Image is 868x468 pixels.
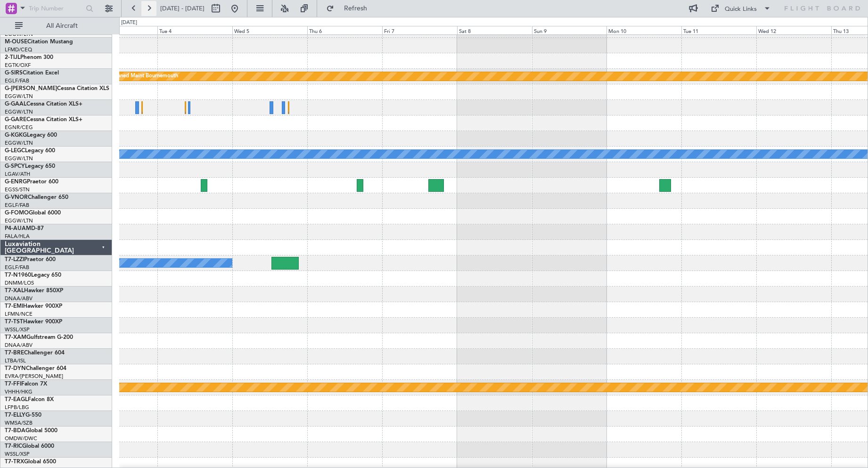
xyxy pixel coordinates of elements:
[5,101,82,107] a: G-GAALCessna Citation XLS+
[606,26,681,34] div: Mon 10
[5,39,27,45] span: M-OUSE
[5,217,33,224] a: EGGW/LTN
[5,357,26,364] a: LTBA/ISL
[5,319,23,325] span: T7-TST
[5,412,25,418] span: T7-ELLY
[5,117,82,123] a: G-GARECessna Citation XLS+
[756,26,831,34] div: Wed 12
[5,404,29,411] a: LFPB/LBG
[5,443,22,449] span: T7-RIC
[5,210,29,216] span: G-FOMO
[232,26,307,34] div: Wed 5
[29,1,83,16] input: Trip Number
[5,272,31,278] span: T7-N1960
[5,272,61,278] a: T7-N1960Legacy 650
[725,5,757,14] div: Quick Links
[5,55,20,60] span: 2-TIJL
[5,366,66,371] a: T7-DYNChallenger 604
[681,26,756,34] div: Tue 11
[5,124,33,131] a: EGNR/CEG
[157,26,232,34] div: Tue 4
[5,93,33,100] a: EGGW/LTN
[5,428,57,434] a: T7-BDAGlobal 5000
[5,179,58,185] a: G-ENRGPraetor 600
[5,381,47,387] a: T7-FFIFalcon 7X
[5,335,73,340] a: T7-XAMGulfstream G-200
[5,195,28,200] span: G-VNOR
[5,186,30,193] a: EGSS/STN
[5,86,57,91] span: G-[PERSON_NAME]
[5,412,41,418] a: T7-ELLYG-550
[5,164,55,169] a: G-SPCYLegacy 650
[5,70,59,76] a: G-SIRSCitation Excel
[5,459,56,465] a: T7-TRXGlobal 6500
[121,19,137,27] div: [DATE]
[5,451,30,458] a: WSSL/XSP
[5,304,62,309] a: T7-EMIHawker 900XP
[5,202,29,209] a: EGLF/FAB
[532,26,607,34] div: Sun 9
[110,69,178,83] div: Planned Maint Bournemouth
[10,18,102,33] button: All Aircraft
[382,26,457,34] div: Fri 7
[5,257,56,263] a: T7-LZZIPraetor 600
[5,39,73,45] a: M-OUSECitation Mustang
[5,132,27,138] span: G-KGKG
[5,117,26,123] span: G-GARE
[5,311,33,318] a: LFMN/NCE
[5,155,33,162] a: EGGW/LTN
[5,148,55,154] a: G-LEGCLegacy 600
[5,435,37,442] a: OMDW/DWC
[5,335,26,340] span: T7-XAM
[336,5,376,12] span: Refresh
[5,388,33,395] a: VHHH/HKG
[5,233,30,240] a: FALA/HLA
[5,210,61,216] a: G-FOMOGlobal 6000
[5,179,27,185] span: G-ENRG
[322,1,378,16] button: Refresh
[5,350,65,356] a: T7-BREChallenger 604
[5,304,23,309] span: T7-EMI
[5,443,54,449] a: T7-RICGlobal 6000
[25,23,99,29] span: All Aircraft
[5,226,26,231] span: P4-AUA
[5,86,109,91] a: G-[PERSON_NAME]Cessna Citation XLS
[5,459,24,465] span: T7-TRX
[5,319,62,325] a: T7-TSTHawker 900XP
[5,295,33,302] a: DNAA/ABV
[5,101,26,107] span: G-GAAL
[5,226,44,231] a: P4-AUAMD-87
[82,26,157,34] div: Mon 3
[5,171,30,178] a: LGAV/ATH
[5,195,68,200] a: G-VNORChallenger 650
[160,4,205,13] span: [DATE] - [DATE]
[5,326,30,333] a: WSSL/XSP
[5,140,33,147] a: EGGW/LTN
[5,148,25,154] span: G-LEGC
[5,279,34,287] a: DNMM/LOS
[5,55,53,60] a: 2-TIJLPhenom 300
[5,70,23,76] span: G-SIRS
[706,1,776,16] button: Quick Links
[5,164,25,169] span: G-SPCY
[5,373,63,380] a: EVRA/[PERSON_NAME]
[5,62,31,69] a: EGTK/OXF
[5,132,57,138] a: G-KGKGLegacy 600
[457,26,532,34] div: Sat 8
[5,288,63,294] a: T7-XALHawker 850XP
[5,397,28,402] span: T7-EAGL
[5,108,33,115] a: EGGW/LTN
[5,342,33,349] a: DNAA/ABV
[5,288,24,294] span: T7-XAL
[5,428,25,434] span: T7-BDA
[5,397,54,402] a: T7-EAGLFalcon 8X
[5,366,26,371] span: T7-DYN
[5,419,33,427] a: WMSA/SZB
[5,350,24,356] span: T7-BRE
[5,257,24,263] span: T7-LZZI
[5,77,29,84] a: EGLF/FAB
[5,264,29,271] a: EGLF/FAB
[5,381,21,387] span: T7-FFI
[5,46,32,53] a: LFMD/CEQ
[307,26,382,34] div: Thu 6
